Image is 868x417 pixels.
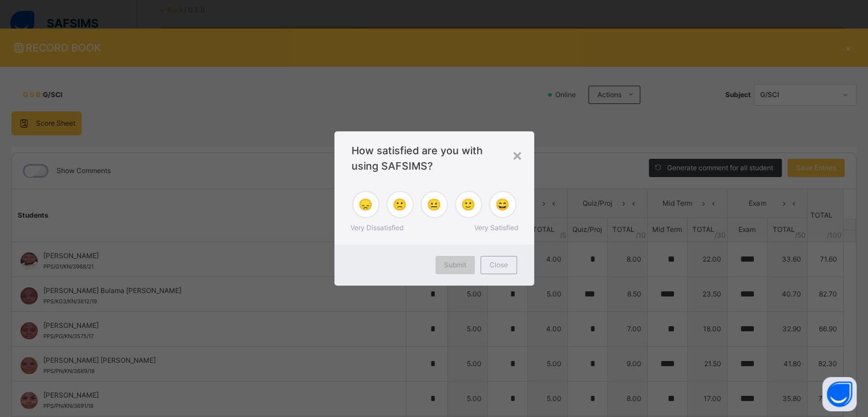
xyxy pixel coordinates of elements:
span: 😞 [358,196,373,213]
span: Very Dissatisfied [350,223,403,233]
button: Open asap [822,377,857,411]
span: 🙂 [461,196,475,213]
span: 😄 [495,196,510,213]
span: 😐 [427,196,441,213]
span: How satisfied are you with using SAFSIMS? [352,143,517,174]
span: Very Satisfied [474,223,518,233]
span: 🙁 [393,196,407,213]
div: × [512,143,523,167]
span: Close [490,260,508,270]
span: Submit [444,260,466,270]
